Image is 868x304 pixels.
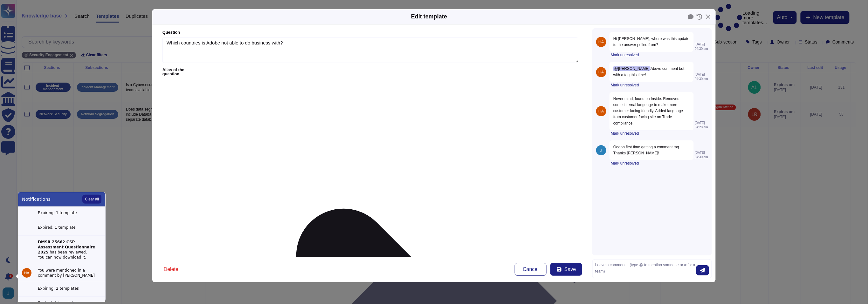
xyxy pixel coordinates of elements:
div: has been reviewed. You can now download it. [38,240,101,260]
button: Mark unresolved [611,132,639,135]
span: Above comment but with a tag this time! [613,66,685,77]
button: userYou were mentioned in a comment by [PERSON_NAME] [18,264,105,282]
button: Cancel [515,263,547,276]
span: [DATE] [695,151,705,154]
span: Hi [PERSON_NAME], where was this update to the answer pulled from? [613,37,691,47]
button: Close [703,12,713,22]
button: Delete [159,263,183,276]
span: Notifications [22,196,51,202]
span: Cancel [523,267,539,272]
span: 04:30 am [695,156,708,159]
img: user [22,268,31,278]
div: You were mentioned in a comment by [PERSON_NAME] [38,268,101,278]
button: Expired: 1 template [18,221,105,236]
button: Save [550,263,582,276]
span: Save [564,267,576,272]
img: user [596,67,606,77]
button: Expiring: 2 templates [18,282,105,297]
button: Clear all [82,195,101,204]
span: 04:28 am [695,126,708,129]
div: Expiring: 1 template [38,210,101,217]
button: Mark unresolved [611,83,639,87]
div: Expiring: 2 templates [38,286,101,293]
button: DMSR 25662 CSP Assessment Questionnaire 2025 has been reviewed.You can now download it. [18,236,105,264]
div: Edit template [411,12,447,21]
span: [DATE] [695,121,705,125]
div: Expired: 1 template [38,225,101,232]
span: Never mind, found on Inside. Removed some internal language to make more customer facing friendly... [613,97,684,125]
span: @[PERSON_NAME] [613,66,651,71]
span: [DATE] [695,73,705,76]
textarea: Which countries is Adobe not able to do business with? [162,37,579,63]
button: Mark unresolved [611,53,639,57]
span: 04:30 am [695,78,708,81]
img: user [596,37,606,47]
span: Delete [164,267,178,272]
span: 04:30 am [695,47,708,51]
img: user [596,145,606,155]
button: Mark unresolved [611,161,639,165]
label: Question [162,30,579,35]
strong: DMSR 25662 CSP Assessment Questionnaire 2025 [38,240,95,254]
button: Expiring: 1 template [18,206,105,221]
img: user [596,106,606,116]
span: Ooooh first time getting a comment tag. Thanks [PERSON_NAME]! [613,145,681,155]
span: [DATE] [695,43,705,46]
